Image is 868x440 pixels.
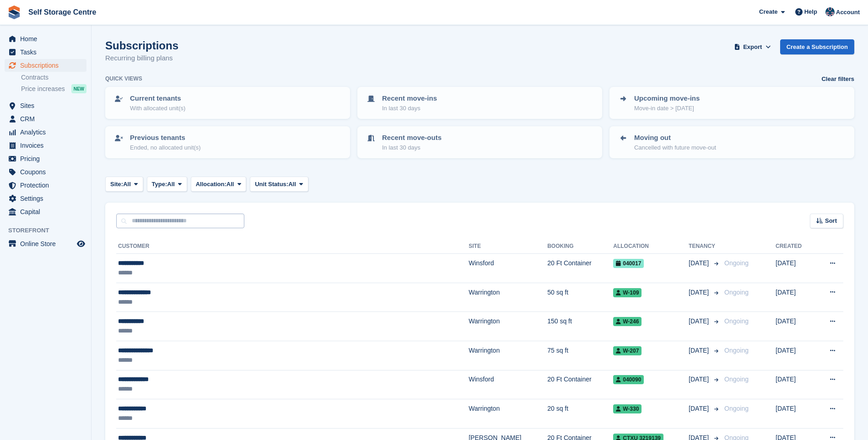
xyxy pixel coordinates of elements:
td: Warrington [469,312,547,341]
span: All [226,180,234,189]
th: Customer [116,239,469,254]
td: Winsford [469,370,547,399]
img: Clair Cole [825,7,835,16]
h6: Quick views [105,75,142,83]
td: Warrington [469,399,547,429]
span: Settings [20,192,75,205]
span: W-109 [613,288,642,297]
span: W-246 [613,317,642,326]
span: All [123,180,131,189]
button: Unit Status: All [250,177,308,192]
th: Site [469,239,547,254]
a: Recent move-outs In last 30 days [358,127,601,157]
span: Price increases [21,85,65,93]
a: menu [5,166,86,178]
a: Recent move-ins In last 30 days [358,88,601,118]
th: Created [776,239,814,254]
span: Help [804,7,817,16]
p: Recent move-ins [382,93,437,104]
span: Ongoing [724,376,749,383]
a: Current tenants With allocated unit(s) [106,88,349,118]
span: Ongoing [724,289,749,296]
span: Invoices [20,139,75,152]
a: Clear filters [821,75,854,84]
td: 75 sq ft [547,341,613,370]
span: Storefront [8,226,91,235]
td: Warrington [469,283,547,312]
span: Pricing [20,152,75,165]
span: Ongoing [724,347,749,354]
p: Recent move-outs [382,133,442,143]
span: W-330 [613,404,642,413]
span: [DATE] [689,288,711,297]
span: Ongoing [724,317,749,325]
button: Type: All [147,177,187,192]
span: Account [836,8,860,17]
th: Booking [547,239,613,254]
span: Subscriptions [20,59,75,72]
p: Move-in date > [DATE] [634,104,700,113]
td: [DATE] [776,254,814,283]
a: menu [5,99,86,112]
td: Warrington [469,341,547,370]
span: Coupons [20,166,75,178]
a: menu [5,46,86,59]
td: [DATE] [776,370,814,399]
button: Export [733,39,773,54]
span: CRM [20,113,75,125]
a: menu [5,237,86,250]
a: menu [5,192,86,205]
a: Previous tenants Ended, no allocated unit(s) [106,127,349,157]
span: [DATE] [689,375,711,384]
span: Create [759,7,777,16]
a: menu [5,113,86,125]
a: Upcoming move-ins Move-in date > [DATE] [610,88,853,118]
a: Price increases NEW [21,84,86,94]
span: [DATE] [689,346,711,355]
span: Online Store [20,237,75,250]
span: [DATE] [689,317,711,326]
a: menu [5,205,86,218]
td: 20 Ft Container [547,370,613,399]
a: menu [5,179,86,192]
h1: Subscriptions [105,39,178,52]
td: 20 Ft Container [547,254,613,283]
div: NEW [71,84,86,93]
span: Type: [152,180,167,189]
td: 50 sq ft [547,283,613,312]
img: stora-icon-8386f47178a22dfd0bd8f6a31ec36ba5ce8667c1dd55bd0f319d3a0aa187defe.svg [7,5,21,19]
p: Cancelled with future move-out [634,143,716,152]
span: 040090 [613,375,644,384]
span: W-207 [613,346,642,355]
a: menu [5,152,86,165]
a: menu [5,32,86,45]
span: Protection [20,179,75,192]
span: Allocation: [196,180,226,189]
th: Allocation [613,239,689,254]
td: [DATE] [776,312,814,341]
p: Current tenants [130,93,185,104]
p: Moving out [634,133,716,143]
span: Unit Status: [255,180,288,189]
td: 20 sq ft [547,399,613,429]
span: All [288,180,296,189]
a: menu [5,139,86,152]
span: Site: [110,180,123,189]
p: Previous tenants [130,133,201,143]
span: Export [743,43,762,52]
span: All [167,180,175,189]
a: Preview store [75,238,86,249]
button: Site: All [105,177,143,192]
p: Upcoming move-ins [634,93,700,104]
p: In last 30 days [382,143,442,152]
span: Home [20,32,75,45]
span: Sites [20,99,75,112]
p: In last 30 days [382,104,437,113]
span: Sort [825,216,837,225]
th: Tenancy [689,239,721,254]
a: menu [5,126,86,139]
td: 150 sq ft [547,312,613,341]
span: Tasks [20,46,75,59]
button: Allocation: All [191,177,247,192]
td: Winsford [469,254,547,283]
